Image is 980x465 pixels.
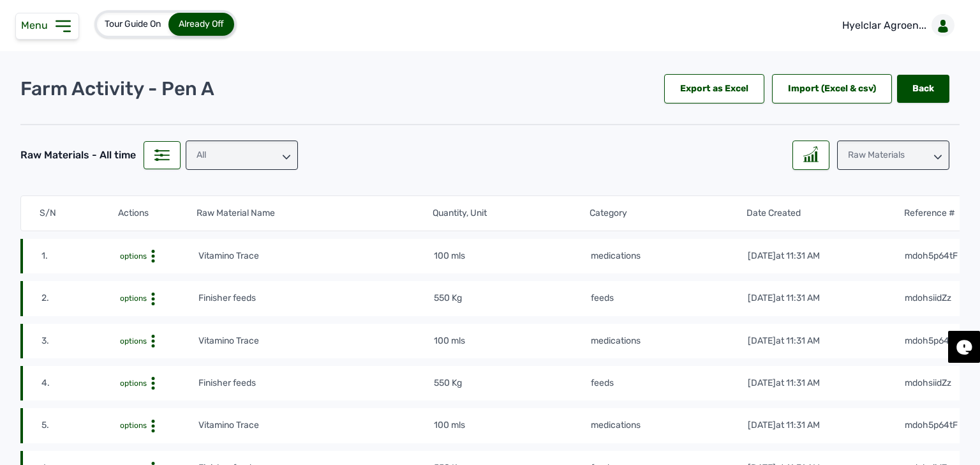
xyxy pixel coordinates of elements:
[776,250,820,261] span: at 11:31 AM
[776,377,820,388] span: at 11:31 AM
[590,418,747,432] td: medications
[433,376,590,390] td: 550 Kg
[748,250,820,263] div: [DATE]
[842,18,926,33] p: Hyelclar Agroen...
[117,206,196,220] th: Actions
[748,292,820,305] div: [DATE]
[590,249,747,263] td: medications
[748,377,820,390] div: [DATE]
[179,19,224,29] span: Already Off
[41,291,119,305] td: 2.
[105,19,161,29] span: Tour Guide On
[21,19,53,31] span: Menu
[41,249,119,263] td: 1.
[120,421,147,430] span: options
[198,249,433,263] td: Vitamino Trace
[120,379,147,388] span: options
[198,334,433,348] td: Vitamino Trace
[433,291,590,305] td: 550 Kg
[39,206,117,220] th: S/N
[776,293,820,303] span: at 11:31 AM
[41,334,119,348] td: 3.
[20,148,136,163] div: Raw Materials - All time
[41,376,119,390] td: 4.
[120,252,147,261] span: options
[664,74,764,103] div: Export as Excel
[589,206,746,220] th: Category
[120,337,147,346] span: options
[198,418,433,432] td: Vitamino Trace
[590,291,747,305] td: feeds
[590,376,747,390] td: feeds
[41,418,119,432] td: 5.
[186,141,298,170] div: All
[776,335,820,346] span: at 11:31 AM
[120,294,147,303] span: options
[772,74,892,103] div: Import (Excel & csv)
[433,249,590,263] td: 100 mls
[433,418,590,432] td: 100 mls
[897,75,949,103] a: Back
[748,335,820,347] div: [DATE]
[748,419,820,432] div: [DATE]
[20,77,214,100] p: Farm Activity - Pen A
[432,206,589,220] th: Quantity, Unit
[433,334,590,348] td: 100 mls
[776,420,820,431] span: at 11:31 AM
[832,8,960,43] a: Hyelclar Agroen...
[198,376,433,390] td: Finisher feeds
[590,334,747,348] td: medications
[746,206,903,220] th: Date Created
[837,141,949,170] div: Raw Materials
[196,206,432,220] th: Raw Material Name
[198,291,433,305] td: Finisher feeds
